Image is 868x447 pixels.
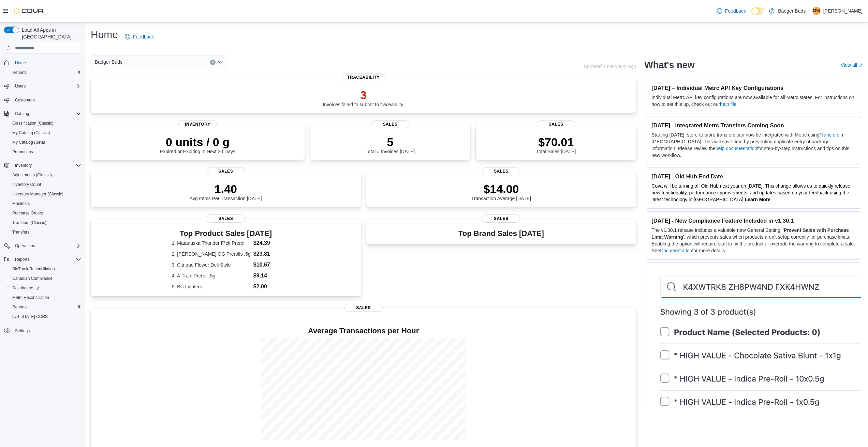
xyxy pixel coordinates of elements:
span: BioTrack Reconciliation [12,266,55,272]
strong: Prevent Sales with Purchase Limit Warning [651,227,849,240]
span: Inventory [178,120,217,128]
span: Reports [12,255,81,264]
dt: 1. Matanuska Thunder F*ck Preroll [172,240,251,246]
button: My Catalog (Classic) [7,128,84,138]
span: Transfers [12,229,29,235]
div: Michelle Westlake [812,7,821,15]
button: Purchase Orders [7,208,84,218]
span: Metrc Reconciliation [12,295,49,300]
span: Canadian Compliance [10,274,81,283]
svg: External link [858,63,863,67]
span: Transfers (Classic) [12,220,46,225]
button: Transfers [7,227,84,237]
span: Sales [344,304,383,312]
span: Operations [15,243,35,249]
button: Adjustments (Classic) [7,170,84,180]
span: Sales [537,120,575,128]
h3: [DATE] - Integrated Metrc Transfers Coming Soon [651,122,855,129]
span: Reports [10,303,81,311]
span: My Catalog (Beta) [12,140,45,145]
a: Canadian Compliance [10,274,55,283]
p: Individual Metrc API key configurations are now available for all Metrc states. For instructions ... [651,94,855,108]
dd: $2.00 [253,283,280,291]
a: Settings [12,327,32,335]
dt: 2. [PERSON_NAME] OG Prerolls .5g [172,251,251,257]
span: Operations [12,242,81,250]
a: Feedback [122,30,157,44]
button: Reports [1,255,84,264]
a: Learn More [745,197,770,202]
button: Classification (Classic) [7,118,84,128]
span: My Catalog (Beta) [10,138,81,146]
span: Sales [207,167,245,175]
a: Metrc Reconciliation [10,293,52,302]
h1: Home [91,28,118,42]
p: $70.01 [536,135,576,149]
button: Inventory [12,161,34,170]
a: Reports [10,68,29,77]
span: Catalog [12,110,81,118]
button: Users [12,82,28,90]
span: MW [813,7,820,15]
a: Dashboards [7,283,84,293]
button: Customers [1,95,84,105]
span: Dashboards [12,285,40,291]
span: Metrc Reconciliation [10,293,81,302]
p: 3 [323,88,404,102]
a: BioTrack Reconciliation [10,265,58,273]
nav: Complex example [4,55,81,353]
span: Cova will be turning off Old Hub next year on [DATE]. This change allows us to quickly release ne... [651,183,850,202]
span: Sales [207,214,245,223]
p: The v1.30.1 release includes a valuable new General Setting, ' ', which prevents sales when produ... [651,227,855,254]
a: help file [720,101,736,107]
span: Users [12,82,81,90]
dd: $23.81 [253,250,280,258]
img: Cova [14,7,44,14]
button: Operations [1,241,84,251]
span: [US_STATE] CCRS [12,314,48,319]
div: Transaction Average [DATE] [471,182,531,201]
p: [PERSON_NAME] [823,7,863,15]
a: Purchase Orders [10,209,46,217]
span: Manifests [12,201,30,206]
span: Purchase Orders [10,209,81,217]
span: Canadian Compliance [12,276,53,281]
span: BioTrack Reconciliation [10,265,81,273]
button: My Catalog (Beta) [7,138,84,147]
button: Reports [7,68,84,77]
span: Home [12,59,81,67]
dt: 3. Citrique Flower Deli Style [172,261,251,268]
span: Reports [15,257,29,262]
h2: What's new [644,60,694,70]
span: Catalog [15,111,29,116]
a: Customers [12,96,38,104]
span: Classification (Classic) [10,119,81,127]
button: Promotions [7,147,84,157]
p: 5 [366,135,415,149]
button: Canadian Compliance [7,274,84,283]
p: Badger Buds [778,7,806,15]
span: Settings [15,328,30,334]
p: 1.40 [190,182,262,196]
button: Users [1,81,84,91]
a: Inventory Count [10,180,44,189]
span: Load All Apps in [GEOGRAPHIC_DATA] [19,27,81,40]
button: Home [1,58,84,68]
a: Transfers (Classic) [10,219,49,227]
span: Inventory Manager (Classic) [10,190,81,198]
button: Inventory Count [7,180,84,189]
span: Traceability [342,73,385,81]
a: [US_STATE] CCRS [10,313,50,321]
button: Transfers (Classic) [7,218,84,227]
span: My Catalog (Classic) [12,130,50,135]
span: Feedback [725,7,746,14]
a: View allExternal link [841,62,863,68]
span: Sales [371,120,409,128]
span: Inventory [15,163,32,168]
span: Adjustments (Classic) [10,171,81,179]
div: Total Sales [DATE] [536,135,576,154]
button: Open list of options [218,60,223,65]
a: Documentation [660,248,692,253]
div: Expired or Expiring in Next 30 Days [160,135,235,154]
